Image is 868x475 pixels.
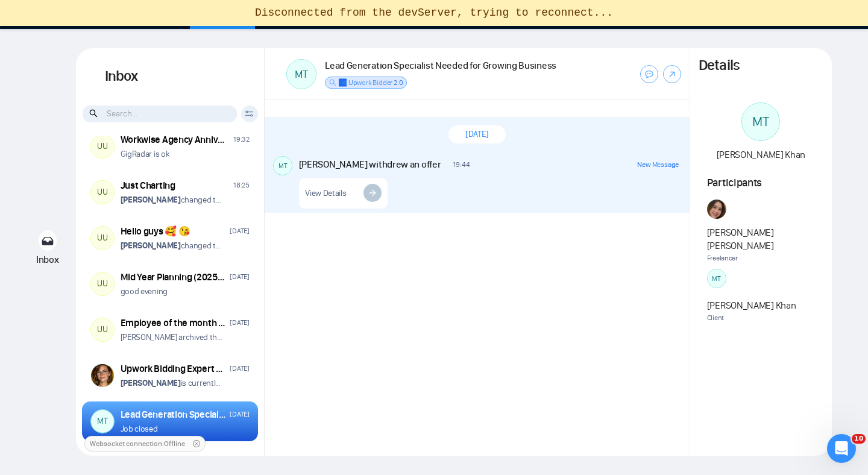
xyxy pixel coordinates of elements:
strong: [PERSON_NAME] [121,241,181,251]
span: [PERSON_NAME] Khan [717,149,806,160]
h1: Participants [707,176,815,189]
span: [PERSON_NAME] withdrew an offer [299,158,441,171]
span: View Details [305,187,346,199]
div: [DATE] [230,363,249,374]
div: [DATE] [230,225,249,237]
span: close-circle [193,440,200,447]
a: View Details [299,178,388,209]
div: Upwork Bidding Expert Needed [121,362,227,376]
span: New Message [637,161,679,168]
p: is currently restricted from this conversation [121,377,224,389]
p: changed the room name from "Internal Discussion" to "Just Charting" [121,194,224,206]
div: MT [708,269,726,288]
span: Freelancer [707,253,815,264]
strong: [PERSON_NAME] [121,378,181,388]
h1: Lead Generation Specialist Needed for Growing Business [325,59,556,72]
span: Client [707,312,796,324]
div: 19:32 [233,134,250,145]
strong: [PERSON_NAME] [121,195,181,205]
p: GigRadar is ok [121,148,170,160]
iframe: Intercom live chat [827,434,856,463]
div: [DATE] [230,409,249,420]
div: 18:25 [233,180,250,191]
input: Search... [83,105,237,122]
div: Workwise Agency Anniversary (2026) [121,133,230,146]
span: 19:44 [453,160,470,169]
span: Inbox [36,254,59,265]
div: [DATE] [230,317,249,329]
div: UU [91,181,114,204]
div: Hello guys 🥰 😘 [121,225,190,238]
h1: Details [699,57,740,75]
div: Lead Generation Specialist Needed for Growing Business [121,408,227,421]
div: Mid Year Planning (2025) 🫰🏻 [121,271,227,284]
div: Employee of the month ([DATE]) [121,316,227,330]
div: UU [91,227,114,250]
div: UU [91,318,114,341]
div: MT [91,410,114,433]
div: Just Charting [121,179,175,192]
span: ✅ Upwork Bidder 2.0 [338,78,403,87]
span: [DATE] [465,128,489,140]
h1: Inbox [76,48,265,105]
img: Andrian Marsella [707,200,726,219]
div: MT [742,103,779,140]
div: MT [287,60,316,89]
span: 10 [852,434,866,444]
div: [DATE] [230,271,249,283]
span: search [89,107,99,120]
span: search [329,79,336,86]
div: MT [274,157,292,175]
span: [PERSON_NAME] [PERSON_NAME] [707,226,815,253]
span: Websocket connection: Offline [90,438,185,450]
p: good evening [121,286,168,297]
p: Job closed [121,423,158,435]
p: [PERSON_NAME] archived the room [121,332,224,343]
span: [PERSON_NAME] Khan [707,299,796,312]
img: Irene Buht [91,364,114,387]
div: UU [91,272,114,295]
p: changed the room name from "Hello guys ��" to "Hello guys �� ��" [121,240,224,251]
div: UU [91,135,114,158]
